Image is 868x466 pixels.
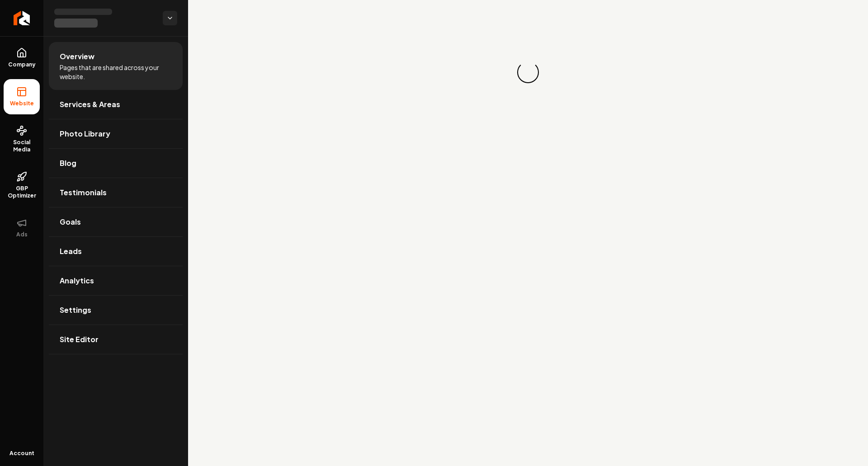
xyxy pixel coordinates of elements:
[49,325,183,354] a: Site Editor
[60,305,91,315] span: Settings
[49,207,183,236] a: Goals
[49,119,183,148] a: Photo Library
[60,334,99,345] span: Site Editor
[49,237,183,266] a: Leads
[4,118,40,160] a: Social Media
[60,99,120,110] span: Services & Areas
[49,178,183,207] a: Testimonials
[60,51,94,62] span: Overview
[4,164,40,207] a: GBP Optimizer
[4,40,40,75] a: Company
[60,217,81,227] span: Goals
[60,187,107,198] span: Testimonials
[5,61,39,68] span: Company
[13,231,31,238] span: Ads
[49,149,183,178] a: Blog
[60,246,82,257] span: Leads
[60,275,94,286] span: Analytics
[4,139,40,153] span: Social Media
[4,185,40,199] span: GBP Optimizer
[4,210,40,245] button: Ads
[60,128,110,139] span: Photo Library
[6,100,38,107] span: Website
[49,90,183,119] a: Services & Areas
[60,158,76,169] span: Blog
[60,63,172,81] span: Pages that are shared across your website.
[49,296,183,325] a: Settings
[14,11,30,25] img: Rebolt Logo
[49,266,183,295] a: Analytics
[517,61,539,83] div: Loading
[9,450,34,457] span: Account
